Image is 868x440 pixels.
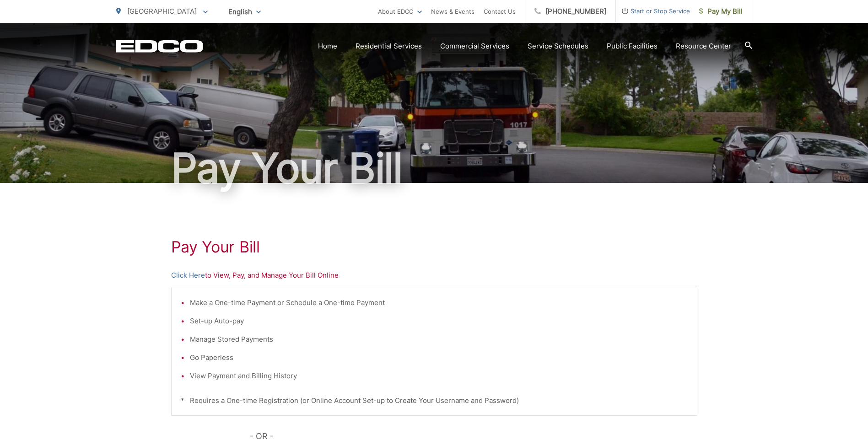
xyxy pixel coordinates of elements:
li: Set-up Auto-pay [190,316,688,327]
a: Contact Us [484,6,516,17]
span: English [221,4,268,20]
a: Public Facilities [607,41,658,52]
a: Home [318,41,337,52]
a: About EDCO [378,6,422,17]
li: Manage Stored Payments [190,334,688,345]
h1: Pay Your Bill [116,145,752,191]
li: Make a One-time Payment or Schedule a One-time Payment [190,297,688,308]
p: * Requires a One-time Registration (or Online Account Set-up to Create Your Username and Password) [181,395,688,406]
a: Click Here [171,270,205,281]
a: News & Events [431,6,474,17]
li: Go Paperless [190,352,688,363]
a: Commercial Services [440,41,509,52]
a: EDCD logo. Return to the homepage. [116,40,203,53]
h1: Pay Your Bill [171,238,697,256]
p: to View, Pay, and Manage Your Bill Online [171,270,697,281]
span: Pay My Bill [699,6,743,17]
li: View Payment and Billing History [190,370,688,381]
span: [GEOGRAPHIC_DATA] [127,7,197,16]
a: Service Schedules [528,41,588,52]
a: Resource Center [676,41,731,52]
a: Residential Services [356,41,422,52]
